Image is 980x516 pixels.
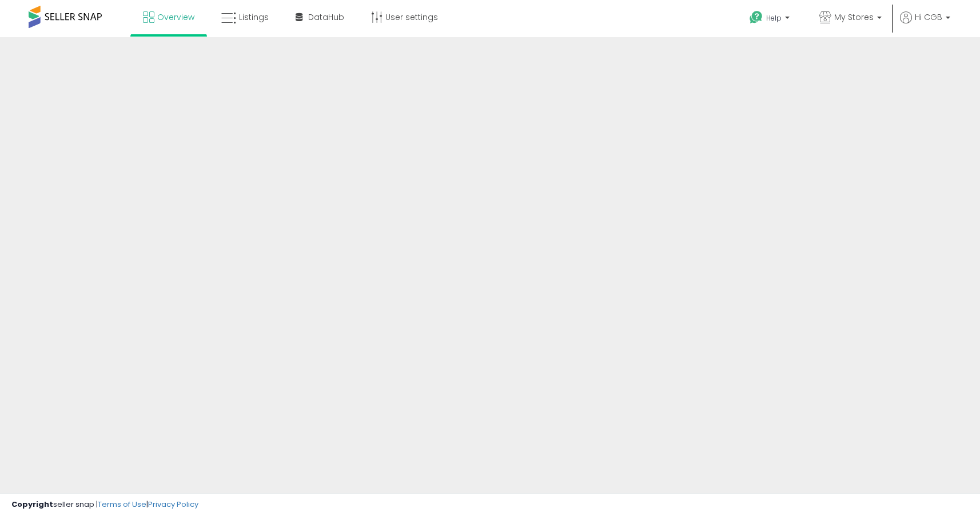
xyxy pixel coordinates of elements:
strong: Copyright [11,499,53,510]
span: Overview [157,11,194,23]
a: Help [740,2,801,37]
a: Hi CGB [900,11,950,37]
i: Get Help [749,10,763,25]
div: seller snap | | [11,499,198,510]
a: Terms of Use [98,499,146,510]
a: Privacy Policy [148,499,198,510]
span: Hi CGB [915,11,942,23]
span: Listings [239,11,269,23]
span: DataHub [308,11,344,23]
span: My Stores [834,11,874,23]
span: Help [766,13,782,23]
